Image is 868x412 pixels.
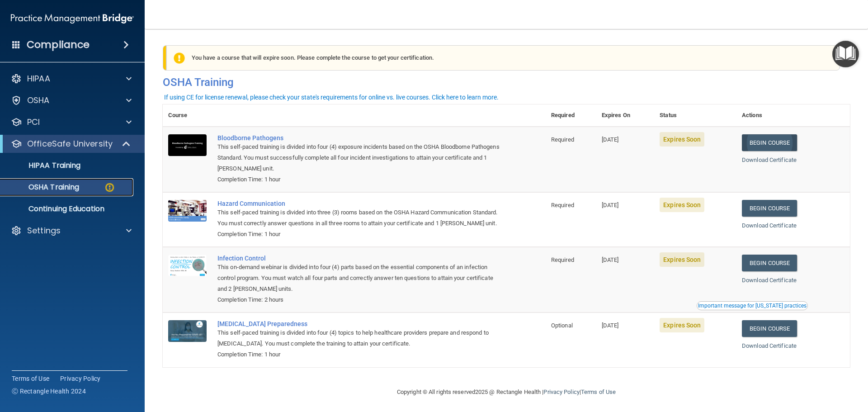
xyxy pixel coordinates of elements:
[163,76,850,89] h4: OSHA Training
[581,388,616,395] a: Terms of Use
[341,378,671,407] div: Copyright © All rights reserved 2025 @ Rectangle Health | |
[217,262,500,294] div: This on-demand webinar is divided into four (4) parts based on the essential components of an inf...
[217,320,500,327] a: [MEDICAL_DATA] Preparedness
[742,200,797,217] a: Begin Course
[12,387,86,396] span: Ⓒ Rectangle Health 2024
[742,320,797,337] a: Begin Course
[742,134,797,151] a: Begin Course
[660,252,704,267] span: Expires Soon
[596,104,654,127] th: Expires On
[742,222,797,229] a: Download Certificate
[660,198,704,212] span: Expires Soon
[6,183,79,192] p: OSHA Training
[602,256,619,263] span: [DATE]
[654,104,736,127] th: Status
[217,229,500,240] div: Completion Time: 1 hour
[60,374,101,383] a: Privacy Policy
[551,202,574,208] span: Required
[11,225,132,236] a: Settings
[736,104,850,127] th: Actions
[11,117,132,128] a: PCI
[164,94,499,100] div: If using CE for license renewal, please check your state's requirements for online vs. live cours...
[660,132,704,147] span: Expires Soon
[832,41,859,67] button: Open Resource Center
[11,138,131,149] a: OfficeSafe University
[104,182,115,193] img: warning-circle.0cc9ac19.png
[217,349,500,360] div: Completion Time: 1 hour
[602,202,619,208] span: [DATE]
[602,322,619,329] span: [DATE]
[11,73,132,84] a: HIPAA
[217,142,500,174] div: This self-paced training is divided into four (4) exposure incidents based on the OSHA Bloodborne...
[551,256,574,263] span: Required
[217,255,500,262] a: Infection Control
[217,207,500,229] div: This self-paced training is divided into three (3) rooms based on the OSHA Hazard Communication S...
[6,161,80,170] p: HIPAA Training
[217,327,500,349] div: This self-paced training is divided into four (4) topics to help healthcare providers prepare and...
[217,174,500,185] div: Completion Time: 1 hour
[27,73,50,84] p: HIPAA
[12,374,49,383] a: Terms of Use
[27,38,90,51] h4: Compliance
[174,52,185,64] img: exclamation-circle-solid-warning.7ed2984d.png
[602,136,619,143] span: [DATE]
[6,204,129,213] p: Continuing Education
[27,225,61,236] p: Settings
[217,134,500,142] a: Bloodborne Pathogens
[11,9,134,28] img: PMB logo
[742,277,797,284] a: Download Certificate
[166,45,840,71] div: You have a course that will expire soon. Please complete the course to get your certification.
[163,93,500,102] button: If using CE for license renewal, please check your state's requirements for online vs. live cours...
[11,95,132,106] a: OSHA
[742,342,797,349] a: Download Certificate
[217,294,500,305] div: Completion Time: 2 hours
[698,303,807,308] div: Important message for [US_STATE] practices
[551,322,573,329] span: Optional
[27,138,113,149] p: OfficeSafe University
[660,318,704,332] span: Expires Soon
[217,200,500,207] a: Hazard Communication
[697,301,808,310] button: Read this if you are a dental practitioner in the state of CA
[27,95,50,106] p: OSHA
[27,117,40,128] p: PCI
[742,156,797,163] a: Download Certificate
[543,388,579,395] a: Privacy Policy
[551,136,574,143] span: Required
[163,104,212,127] th: Course
[546,104,596,127] th: Required
[742,255,797,271] a: Begin Course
